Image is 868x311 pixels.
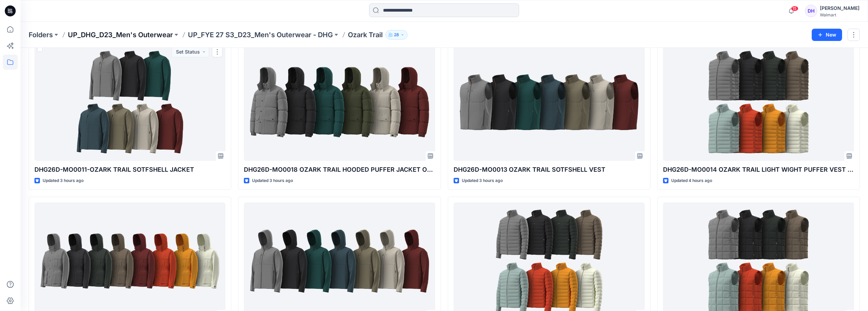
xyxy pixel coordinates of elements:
div: [PERSON_NAME] [820,4,859,12]
p: 28 [394,31,399,39]
a: DHG26D-MO0018 OZARK TRAIL HOODED PUFFER JACKET OPT 1 [244,44,435,161]
p: Updated 4 hours ago [671,177,712,184]
p: Updated 3 hours ago [252,177,293,184]
p: Updated 3 hours ago [462,177,503,184]
p: DHG26D-MO0018 OZARK TRAIL HOODED PUFFER JACKET OPT 1 [244,165,435,174]
p: DHG26D-MO0013 OZARK TRAIL SOTFSHELL VEST [454,165,645,174]
a: UP_FYE 27 S3_D23_Men's Outerwear - DHG [188,30,333,40]
div: Walmart [820,12,859,17]
p: Ozark Trail [348,30,383,40]
a: Folders [29,30,53,40]
a: DHG26D-MO0011-OZARK TRAIL SOTFSHELL JACKET [34,44,225,161]
button: 28 [385,30,408,40]
a: DHG26D-MO0013 OZARK TRAIL SOTFSHELL VEST [454,44,645,161]
p: Updated 3 hours ago [43,177,84,184]
div: DH [805,5,817,17]
p: DHG26D-MO0014 OZARK TRAIL LIGHT WIGHT PUFFER VEST OPT 1 [663,165,854,174]
span: 15 [791,6,798,11]
p: DHG26D-MO0011-OZARK TRAIL SOTFSHELL JACKET [34,165,225,174]
a: UP_DHG_D23_Men's Outerwear [68,30,173,40]
a: DHG26D-MO0014 OZARK TRAIL LIGHT WIGHT PUFFER VEST OPT 1 [663,44,854,161]
button: New [812,29,842,41]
